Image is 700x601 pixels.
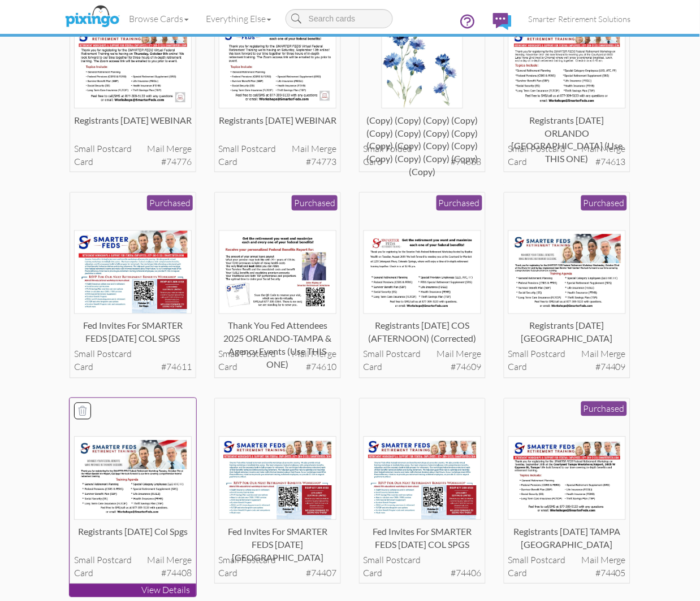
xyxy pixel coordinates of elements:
[508,230,626,314] img: 134442-1-1754521167000-81b79b672348f1c3-qa.jpg
[219,437,337,520] img: 134439-1-1754518721790-2739140a01f2ee11-qa.jpg
[595,567,626,580] span: #74405
[286,9,393,28] input: Search cards
[147,195,193,211] div: Purchased
[508,114,626,137] div: Registrants [DATE] ORLANDO [GEOGRAPHIC_DATA] (use THIS ONE)
[97,143,132,154] span: postcard
[219,155,337,168] div: card
[219,320,337,342] div: Thank You Fed Attendees 2025 ORLANDO-TAMPA & Agency Events (use THIS ONE)
[508,437,626,520] img: 134432-1-1754513213954-db7f0179eaa5fffe-qa.jpg
[70,584,196,597] p: View Details
[364,567,482,580] div: card
[292,142,336,155] span: Mail merge
[120,5,197,33] a: Browse Cards
[62,3,122,31] img: pixingo logo
[520,5,639,33] a: Smarter Retirement Solutions
[581,195,627,211] div: Purchased
[364,155,482,168] div: card
[493,13,512,30] img: comments.svg
[364,555,384,566] span: small
[97,555,132,566] span: postcard
[219,230,337,314] img: 134916-1-1755720897830-6dc4316e3765bf1b-qa.jpg
[219,567,337,580] div: card
[531,555,566,566] span: postcard
[364,526,482,548] div: Fed Invites for SMARTER FEDS [DATE] COL SPGS
[161,567,192,580] span: #74408
[364,349,384,360] span: small
[508,24,626,108] img: 134919-1-1755725237560-016e28d2aaff68c0-qa.jpg
[531,349,566,360] span: postcard
[451,361,481,374] span: #74609
[306,361,336,374] span: #74610
[386,349,421,360] span: postcard
[451,567,481,580] span: #74406
[74,143,95,154] span: small
[219,526,337,548] div: Fed Invites for SMARTER FEDS [DATE] [GEOGRAPHIC_DATA]
[306,567,336,580] span: #74407
[508,361,626,374] div: card
[219,24,337,108] img: 135241-1-1756753356614-094441732a37ad5a-qa.jpg
[197,5,280,33] a: Everything Else
[508,155,626,168] div: card
[386,143,413,154] span: folded
[74,437,192,520] img: 134441-1-1754519692525-c40adc619bb46c70-qa.jpg
[595,361,626,374] span: #74409
[437,195,482,211] div: Purchased
[74,114,192,137] div: Registrants [DATE] WEBINAR
[364,143,384,154] span: small
[364,114,482,137] div: (copy) (copy) (copy) (copy) (copy) (copy) (copy) (copy) (copy) (copy) (copy) (copy) (copy) (copy)...
[241,555,276,566] span: postcard
[241,349,276,360] span: postcard
[529,14,631,24] span: Smarter Retirement Solutions
[74,155,192,168] div: card
[147,554,192,567] span: Mail merge
[581,348,626,361] span: Mail merge
[161,155,192,168] span: #74776
[508,567,626,580] div: card
[74,361,192,374] div: card
[508,555,529,566] span: small
[74,24,192,108] img: 135260-1-1756816111121-37c5d333b7ec7cd3-qa.jpg
[508,349,529,360] span: small
[97,349,132,360] span: postcard
[219,114,337,137] div: Registrants [DATE] WEBINAR
[74,526,192,548] div: Registrants [DATE] Col Spgs
[219,349,240,360] span: small
[364,361,482,374] div: card
[147,142,192,155] span: Mail merge
[595,155,626,168] span: #74613
[437,348,481,361] span: Mail merge
[219,555,240,566] span: small
[219,143,240,154] span: small
[292,195,338,211] div: Purchased
[508,526,626,548] div: Registrants [DATE] TAMPA [GEOGRAPHIC_DATA]
[364,230,482,314] img: 134915-1-1755716830783-84df2571b27702b4-qa.jpg
[241,143,276,154] span: postcard
[219,361,337,374] div: card
[74,349,95,360] span: small
[161,361,192,374] span: #74611
[581,402,627,417] div: Purchased
[74,320,192,342] div: Fed Invites for SMARTER FEDS [DATE] COL SPGS
[508,320,626,342] div: Registrants [DATE] [GEOGRAPHIC_DATA]
[364,437,482,520] img: 134438-1-1754518628587-b58106bb76d03b91-qa.jpg
[581,554,626,567] span: Mail merge
[531,143,566,154] span: postcard
[74,555,95,566] span: small
[306,155,336,168] span: #74773
[74,567,192,580] div: card
[364,320,482,342] div: Registrants [DATE] COS (AFTERNOON) (corrected)
[74,230,192,314] img: 134917-1-1755725076427-8b28013f23ff0f41-qa.jpg
[508,143,529,154] span: small
[386,555,421,566] span: postcard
